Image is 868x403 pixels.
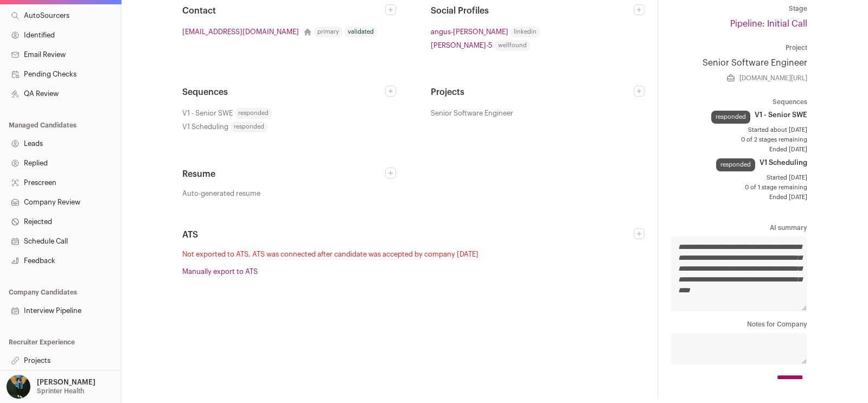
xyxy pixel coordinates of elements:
[314,27,342,37] div: primary
[4,375,98,399] button: Open dropdown
[431,4,634,17] h2: Social Profiles
[671,223,807,232] dt: AI summary
[759,158,807,167] span: V1 Scheduling
[755,111,807,119] span: V1 - Senior SWE
[510,27,540,37] span: linkedin
[182,189,396,198] a: Auto-generated resume
[671,320,807,329] dt: Notes for Company
[671,126,807,135] span: Started about [DATE]
[7,375,30,399] img: 12031951-medium_jpg
[671,43,807,52] dt: Project
[235,108,272,119] span: responded
[431,107,513,119] span: Senior Software Engineer
[344,27,377,37] div: validated
[182,121,228,132] span: V1 Scheduling
[495,40,530,51] span: wellfound
[716,158,755,171] div: responded
[431,86,634,99] h2: Projects
[671,183,807,192] span: 0 of 1 stage remaining
[739,74,807,82] a: [DOMAIN_NAME][URL]
[182,26,299,37] a: [EMAIL_ADDRESS][DOMAIN_NAME]
[671,98,807,106] dt: Sequences
[671,174,807,182] span: Started [DATE]
[671,136,807,144] span: 0 of 2 stages remaining
[182,168,385,181] h2: Resume
[671,193,807,202] span: Ended [DATE]
[37,378,95,387] p: [PERSON_NAME]
[182,4,385,17] h2: Contact
[231,121,267,132] span: responded
[182,86,385,99] h2: Sequences
[671,4,807,13] dt: Stage
[37,387,84,395] p: Sprinter Health
[182,228,634,241] h2: ATS
[711,111,750,124] div: responded
[182,268,258,275] a: Manually export to ATS
[671,56,807,69] a: Senior Software Engineer
[671,145,807,154] span: Ended [DATE]
[730,20,807,28] a: Pipeline: Initial Call
[431,26,508,37] a: angus-[PERSON_NAME]
[182,250,644,259] p: Not exported to ATS, ATS was connected after candidate was accepted by company [DATE]
[182,107,233,119] span: V1 - Senior SWE
[431,40,493,51] a: [PERSON_NAME]-5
